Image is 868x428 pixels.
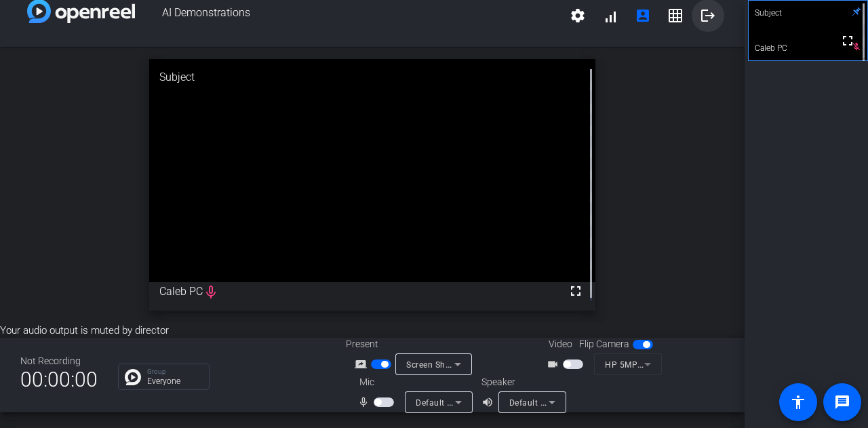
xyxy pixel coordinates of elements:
[346,337,481,351] div: Present
[20,363,98,396] span: 00:00:00
[579,337,629,351] span: Flip Camera
[346,375,481,389] div: Mic
[834,394,850,410] mat-icon: message
[667,7,684,24] mat-icon: grid_on
[355,356,371,372] mat-icon: screen_share_outline
[481,394,498,410] mat-icon: volume_up
[635,7,651,24] mat-icon: account_box
[406,359,466,370] span: Screen Sharing
[790,394,806,410] mat-icon: accessibility
[549,337,572,351] span: Video
[700,7,716,24] mat-icon: logout
[147,377,202,385] p: Everyone
[840,33,856,49] mat-icon: fullscreen
[570,7,586,24] mat-icon: settings
[125,369,141,385] img: Chat Icon
[509,397,775,408] span: Default - Headphones (HP USB-C Dock Audio Headset) (03f0:056b)
[481,375,563,389] div: Speaker
[147,368,202,375] p: Group
[20,354,98,368] div: Not Recording
[357,394,374,410] mat-icon: mic_none
[416,397,752,408] span: Default - Microphone Array (Intel® Smart Sound Technology for Digital Microphones)
[547,356,563,372] mat-icon: videocam_outline
[149,59,596,96] div: Subject
[568,283,584,299] mat-icon: fullscreen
